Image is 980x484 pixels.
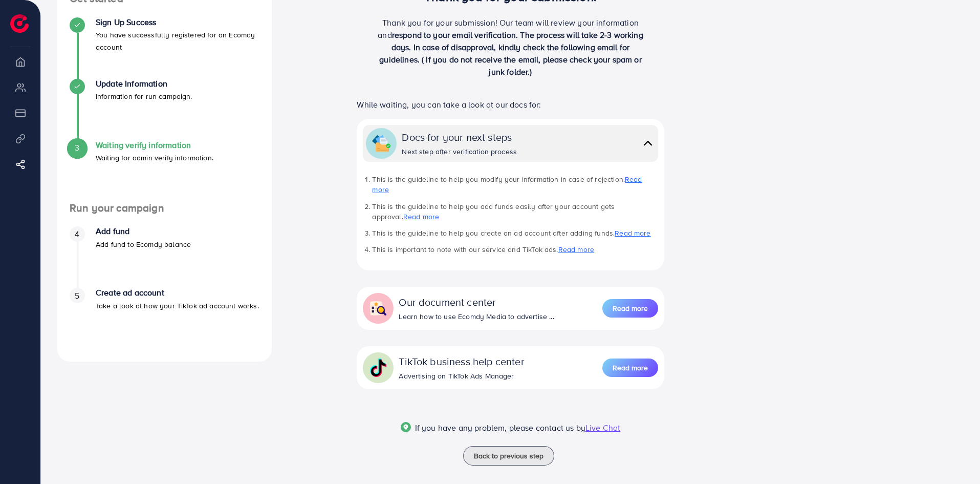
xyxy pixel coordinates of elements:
div: Advertising on TikTok Ads Manager [399,371,524,381]
li: Update Information [57,79,272,140]
a: Read more [372,174,642,195]
li: This is the guideline to help you create an ad account after adding funds. [372,228,658,238]
span: 3 [75,142,79,154]
span: Read more [613,363,648,373]
li: Add fund [57,226,272,288]
a: Read more [403,212,439,222]
li: Sign Up Success [57,17,272,79]
a: Read more [602,357,658,378]
a: Read more [558,244,594,255]
h4: Sign Up Success [96,17,259,27]
span: 5 [75,290,79,302]
img: collapse [641,136,655,151]
li: Waiting verify information [57,140,272,202]
img: collapse [369,359,387,377]
h4: Add fund [96,226,191,236]
li: This is the guideline to help you modify your information in case of rejection. [372,174,658,195]
li: This is the guideline to help you add funds easily after your account gets approval. [372,201,658,222]
button: Read more [602,299,658,318]
span: Live Chat [585,422,620,433]
div: Next step after verification process [402,146,517,157]
p: While waiting, you can take a look at our docs for: [357,98,664,111]
h4: Update Information [96,79,192,89]
img: logo [10,14,29,33]
span: Back to previous step [474,451,543,461]
p: Information for run campaign. [96,90,192,102]
iframe: Chat [937,438,972,476]
span: Read more [613,303,648,313]
img: collapse [372,134,390,153]
li: This is important to note with our service and TikTok ads. [372,244,658,255]
button: Read more [602,359,658,377]
span: If you have any problem, please contact us by [415,422,585,433]
h4: Waiting verify information [96,140,213,150]
div: TikTok business help center [399,354,524,369]
a: Read more [615,228,650,238]
p: Waiting for admin verify information. [96,152,213,164]
p: Thank you for your submission! Our team will review your information and [374,16,647,78]
span: respond to your email verification. The process will take 2-3 working days. In case of disapprova... [379,29,643,77]
div: Docs for your next steps [402,130,517,144]
p: Add fund to Ecomdy balance [96,238,191,250]
h4: Run your campaign [57,202,272,215]
button: Back to previous step [463,446,554,466]
div: Learn how to use Ecomdy Media to advertise ... [399,311,554,322]
a: Read more [602,298,658,319]
span: 4 [75,228,79,240]
p: You have successfully registered for an Ecomdy account [96,29,259,53]
img: collapse [369,299,387,318]
div: Our document center [399,294,554,309]
img: Popup guide [401,422,411,432]
li: Create ad account [57,288,272,349]
p: Take a look at how your TikTok ad account works. [96,300,259,312]
h4: Create ad account [96,288,259,298]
